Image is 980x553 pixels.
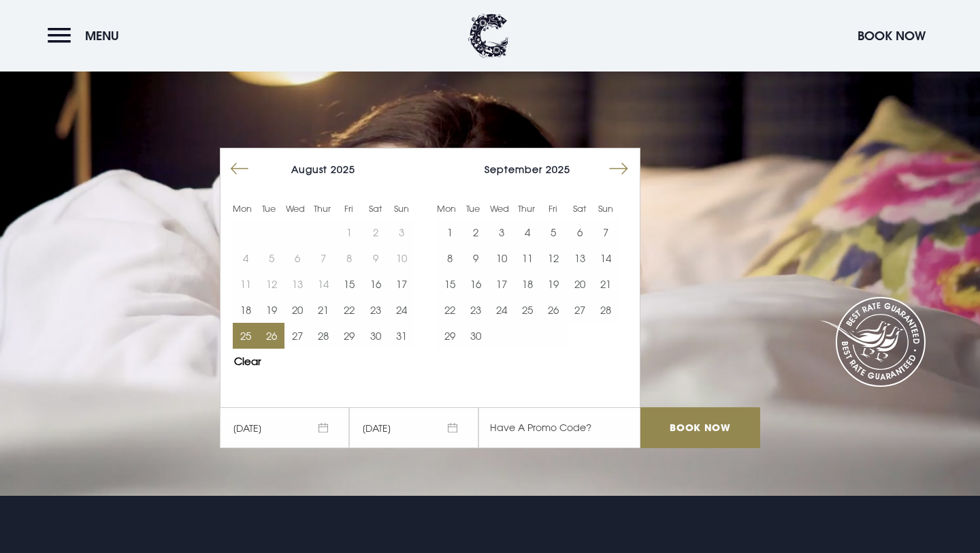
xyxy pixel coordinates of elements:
span: [DATE] [349,407,478,448]
button: 20 [567,271,593,297]
button: 10 [489,245,514,271]
button: 17 [489,271,514,297]
td: Choose Monday, September 8, 2025 as your end date. [437,245,463,271]
button: 9 [463,245,489,271]
button: 27 [567,297,593,323]
button: 18 [233,297,259,323]
span: September [485,163,542,175]
button: Book Now [851,21,932,50]
button: 26 [259,323,284,349]
td: Choose Saturday, September 6, 2025 as your end date. [567,219,593,245]
td: Choose Thursday, September 11, 2025 as your end date. [514,245,540,271]
button: 23 [463,297,489,323]
td: Choose Sunday, August 17, 2025 as your end date. [389,271,414,297]
td: Choose Tuesday, September 30, 2025 as your end date. [463,323,489,349]
button: Move backward to switch to the previous month. [227,156,252,182]
button: 11 [514,245,540,271]
button: 8 [437,245,463,271]
td: Choose Tuesday, September 9, 2025 as your end date. [463,245,489,271]
button: 15 [336,271,362,297]
button: 25 [514,297,540,323]
button: 30 [363,323,389,349]
td: Choose Thursday, September 18, 2025 as your end date. [514,271,540,297]
button: 28 [593,297,619,323]
button: 24 [389,297,414,323]
td: Choose Monday, August 18, 2025 as your end date. [233,297,259,323]
td: Choose Tuesday, September 2, 2025 as your end date. [463,219,489,245]
td: Choose Friday, September 5, 2025 as your end date. [540,219,566,245]
button: 31 [389,323,414,349]
td: Choose Wednesday, September 10, 2025 as your end date. [489,245,514,271]
td: Choose Tuesday, August 26, 2025 as your end date. [259,323,284,349]
button: Move forward to switch to the next month. [606,156,632,182]
button: Clear [234,356,261,366]
span: August [291,163,327,175]
td: Choose Saturday, August 23, 2025 as your end date. [363,297,389,323]
button: 4 [514,219,540,245]
button: 12 [540,245,566,271]
button: 28 [310,323,336,349]
td: Selected. Monday, August 25, 2025 [233,323,259,349]
td: Choose Saturday, September 13, 2025 as your end date. [567,245,593,271]
td: Choose Tuesday, August 19, 2025 as your end date. [259,297,284,323]
button: 15 [437,271,463,297]
button: 20 [284,297,310,323]
button: 22 [336,297,362,323]
input: Book Now [640,407,760,448]
span: 2025 [546,163,570,175]
button: 7 [593,219,619,245]
button: Menu [48,21,126,50]
span: [DATE] [220,407,349,448]
button: 24 [489,297,514,323]
span: 2025 [331,163,355,175]
button: 25 [233,323,259,349]
input: Have A Promo Code? [478,407,640,448]
button: 6 [567,219,593,245]
button: 21 [310,297,336,323]
td: Choose Wednesday, September 17, 2025 as your end date. [489,271,514,297]
td: Choose Tuesday, September 16, 2025 as your end date. [463,271,489,297]
td: Choose Friday, September 12, 2025 as your end date. [540,245,566,271]
button: 22 [437,297,463,323]
td: Choose Wednesday, August 20, 2025 as your end date. [284,297,310,323]
td: Choose Sunday, September 14, 2025 as your end date. [593,245,619,271]
td: Choose Sunday, September 7, 2025 as your end date. [593,219,619,245]
button: 5 [540,219,566,245]
button: 14 [593,245,619,271]
span: Menu [85,28,119,44]
td: Choose Wednesday, September 24, 2025 as your end date. [489,297,514,323]
td: Choose Monday, September 1, 2025 as your end date. [437,219,463,245]
button: 13 [567,245,593,271]
td: Choose Sunday, August 24, 2025 as your end date. [389,297,414,323]
td: Choose Friday, August 22, 2025 as your end date. [336,297,362,323]
td: Choose Monday, September 15, 2025 as your end date. [437,271,463,297]
button: 16 [463,271,489,297]
td: Choose Thursday, September 4, 2025 as your end date. [514,219,540,245]
button: 30 [463,323,489,349]
button: 27 [284,323,310,349]
td: Choose Saturday, September 20, 2025 as your end date. [567,271,593,297]
td: Choose Thursday, August 21, 2025 as your end date. [310,297,336,323]
button: 19 [259,297,284,323]
button: 18 [514,271,540,297]
button: 16 [363,271,389,297]
td: Choose Saturday, September 27, 2025 as your end date. [567,297,593,323]
button: 17 [389,271,414,297]
button: 19 [540,271,566,297]
button: 2 [463,219,489,245]
button: 26 [540,297,566,323]
td: Choose Monday, September 29, 2025 as your end date. [437,323,463,349]
td: Choose Saturday, August 30, 2025 as your end date. [363,323,389,349]
td: Choose Friday, September 19, 2025 as your end date. [540,271,566,297]
td: Choose Thursday, September 25, 2025 as your end date. [514,297,540,323]
td: Choose Friday, August 15, 2025 as your end date. [336,271,362,297]
button: 23 [363,297,389,323]
td: Choose Thursday, August 28, 2025 as your end date. [310,323,336,349]
td: Choose Sunday, August 31, 2025 as your end date. [389,323,414,349]
td: Choose Tuesday, September 23, 2025 as your end date. [463,297,489,323]
td: Choose Sunday, September 28, 2025 as your end date. [593,297,619,323]
td: Choose Monday, September 22, 2025 as your end date. [437,297,463,323]
img: Clandeboye Lodge [468,14,509,58]
button: 3 [489,219,514,245]
button: 29 [336,323,362,349]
